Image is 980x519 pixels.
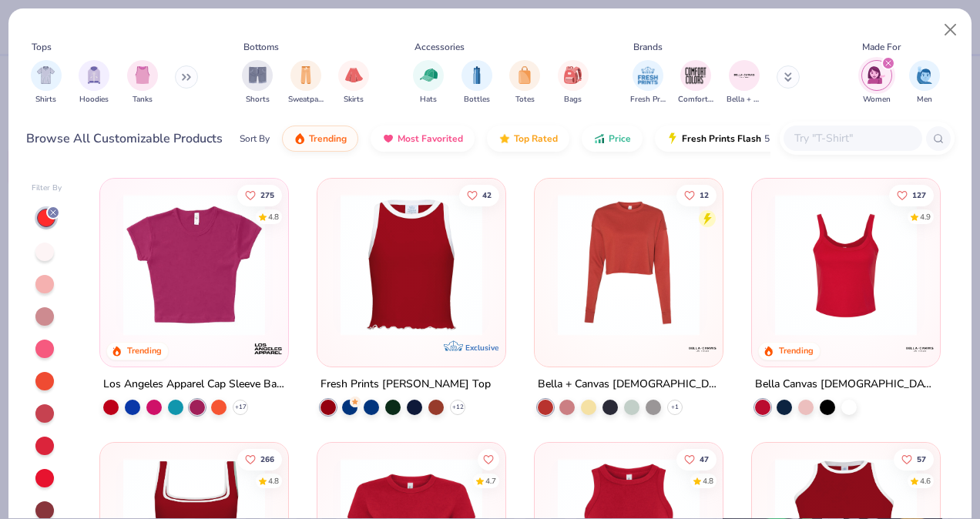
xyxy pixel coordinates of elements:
[134,66,151,84] img: Tanks Image
[706,194,864,336] img: d15cbe85-c448-4c29-beac-99674e02f77d
[862,40,901,54] div: Made For
[764,130,821,148] span: 5 day delivery
[678,60,713,105] div: filter for Comfort Colors
[678,94,713,105] span: Comfort Colors
[687,333,718,364] img: Bella + Canvas logo
[538,375,720,394] div: Bella + Canvas [DEMOGRAPHIC_DATA]' Cropped Fleece Crew
[309,132,347,145] span: Trending
[671,403,679,412] span: + 1
[684,64,707,87] img: Comfort Colors Image
[420,94,437,105] span: Hats
[550,194,707,336] img: 0a5ef261-82e3-426c-8a18-4cb516306b88
[246,94,270,105] span: Shorts
[414,40,465,54] div: Accessories
[655,126,833,152] button: Fresh Prints Flash5 day delivery
[920,211,931,223] div: 4.9
[920,475,931,487] div: 4.6
[79,94,109,105] span: Hoodies
[240,132,270,146] div: Sort By
[478,448,499,470] button: Like
[558,60,589,105] div: filter for Bags
[676,184,717,206] button: Like
[909,60,940,105] button: filter button
[861,60,892,105] button: filter button
[863,94,891,105] span: Women
[767,194,925,336] img: e2e41cf5-05a8-477e-8583-f45c25f9c14f
[509,60,540,105] button: filter button
[461,60,492,105] button: filter button
[682,132,761,145] span: Fresh Prints Flash
[487,126,569,152] button: Top Rated
[482,191,492,199] span: 42
[727,60,762,105] button: filter button
[916,66,933,84] img: Men Image
[917,94,932,105] span: Men
[700,455,709,463] span: 47
[452,403,464,412] span: + 12
[564,66,581,84] img: Bags Image
[238,448,283,470] button: Like
[516,66,533,84] img: Totes Image
[31,60,62,105] button: filter button
[249,66,267,84] img: Shorts Image
[35,94,56,105] span: Shirts
[338,60,369,105] button: filter button
[630,60,666,105] button: filter button
[609,132,631,145] span: Price
[733,64,756,87] img: Bella + Canvas Image
[413,60,444,105] div: filter for Hats
[420,66,438,84] img: Hats Image
[582,126,643,152] button: Price
[755,375,937,394] div: Bella Canvas [DEMOGRAPHIC_DATA]' Micro Ribbed Scoop Tank
[133,94,153,105] span: Tanks
[261,455,275,463] span: 266
[288,94,324,105] span: Sweatpants
[294,132,306,145] img: trending.gif
[127,60,158,105] button: filter button
[235,403,247,412] span: + 17
[894,448,934,470] button: Like
[700,191,709,199] span: 12
[558,60,589,105] button: filter button
[242,60,273,105] div: filter for Shorts
[242,60,273,105] button: filter button
[371,126,475,152] button: Most Favorited
[321,375,491,394] div: Fresh Prints [PERSON_NAME] Top
[269,475,280,487] div: 4.8
[261,191,275,199] span: 275
[382,132,394,145] img: most_fav.gif
[636,64,659,87] img: Fresh Prints Image
[498,132,511,145] img: TopRated.gif
[465,343,498,353] span: Exclusive
[288,60,324,105] div: filter for Sweatpants
[461,60,492,105] div: filter for Bottles
[490,194,647,336] img: 761f2065-8603-4ffa-8b2f-497cc2862c61
[344,94,364,105] span: Skirts
[727,94,762,105] span: Bella + Canvas
[793,129,911,147] input: Try "T-Shirt"
[269,211,280,223] div: 4.8
[909,60,940,105] div: filter for Men
[464,94,490,105] span: Bottles
[917,455,926,463] span: 57
[514,132,558,145] span: Top Rated
[676,448,717,470] button: Like
[515,94,535,105] span: Totes
[37,66,55,84] img: Shirts Image
[103,375,285,394] div: Los Angeles Apparel Cap Sleeve Baby Rib Crop Top
[127,60,158,105] div: filter for Tanks
[282,126,358,152] button: Trending
[116,194,273,336] img: a63ea2e7-abe4-4161-8184-80d78f22106d
[727,60,762,105] div: filter for Bella + Canvas
[703,475,713,487] div: 4.8
[564,94,582,105] span: Bags
[678,60,713,105] button: filter button
[32,182,62,194] div: Filter By
[468,66,485,84] img: Bottles Image
[459,184,499,206] button: Like
[666,132,679,145] img: flash.gif
[79,60,109,105] div: filter for Hoodies
[509,60,540,105] div: filter for Totes
[861,60,892,105] div: filter for Women
[485,475,496,487] div: 4.7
